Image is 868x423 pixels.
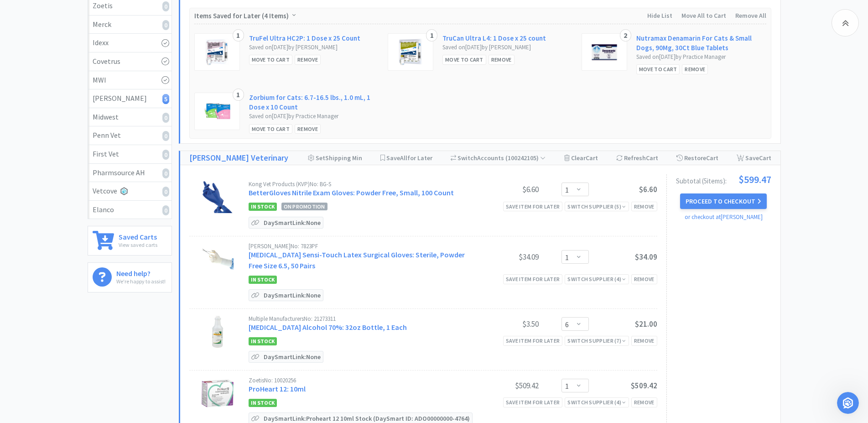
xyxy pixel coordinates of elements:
button: Send a message… [156,240,171,255]
span: $21.00 [635,319,657,329]
a: Saved CartsView saved carts [88,226,172,256]
img: f1a297010bf54b6a9659e03a28df4f2e_35056.png [397,38,424,66]
div: Hi! Your veterinary organization is going to love Vetcove. Let us know if you have questions! [15,147,142,174]
span: On Promotion [281,203,327,210]
span: $599.47 [738,174,771,184]
span: Move All to Cart [681,11,726,20]
button: Upload attachment [43,244,51,251]
i: 0 [162,131,169,141]
i: 0 [162,168,169,178]
h6: Saved Carts [119,231,157,240]
div: Move to Cart [249,55,293,64]
p: DaySmart Link: None [261,217,323,228]
div: Move to Cart [249,124,293,134]
div: Clear [564,151,598,165]
div: $6.60 [470,184,539,195]
div: By chatting with us, you agree to the monitoring and recording of this chat on behalf of Vetcove ... [16,272,153,308]
div: Move to Cart [636,64,680,74]
a: [PERSON_NAME] Veterinary [189,151,288,165]
div: Idexx [93,37,167,49]
span: Cart [586,154,598,162]
span: In Stock [249,337,277,345]
div: Covetrus [93,56,167,68]
textarea: Message… [8,225,175,240]
div: Remove [295,124,321,134]
a: [MEDICAL_DATA] Alcohol 70%: 32oz Bottle, 1 Each [249,323,407,332]
div: $34.09 [470,251,539,262]
img: a069ab25c5ad4362aec44aefd62eef42_491345.png [203,98,231,125]
span: Switch [457,154,477,162]
img: baeb03df4c2c4f75bfff148f8a5de20c_300829.jpeg [202,377,234,409]
div: 1 [233,29,244,42]
div: Core Vetcove Support says… [7,142,175,204]
i: 0 [162,150,169,160]
a: Privacy Policy [26,301,66,308]
div: $509.42 [470,380,539,391]
span: $509.42 [631,381,657,391]
p: DaySmart Link: None [261,290,323,301]
span: Set [316,154,325,162]
a: Elanco0 [88,201,172,219]
div: Penn Vet [93,130,167,141]
a: Nutramax Denamarin For Cats & Small Dogs, 90Mg, 30Ct Blue Tablets [636,33,766,52]
h1: Vetcove [70,9,99,16]
img: Profile image for Austin [39,5,53,20]
a: [MEDICAL_DATA] Sensi-Touch Latex Surgical Gloves: Sterile, Powder Free Size 6.5, 50 Pairs [249,250,465,270]
span: Remove All [735,11,766,20]
div: Switch Supplier ( 4 ) [567,275,626,283]
div: Remove [631,202,657,211]
div: Zoetis No: 10020256 [249,377,470,383]
div: Remove [489,55,515,64]
div: Multiple Manufacturers No: 21273311 [249,316,470,322]
div: Switch Supplier ( 4 ) [567,398,626,407]
span: ( 100242105 ) [504,154,546,162]
div: [PERSON_NAME] No: 7823PF [249,243,470,249]
a: MWI [88,71,172,90]
p: We're happy to assist! [116,277,166,286]
div: The typical Vetcove Clinic Purchasing Support support operating hours are 8am-8pm EST [DATE]-[DAT... [28,64,166,125]
div: Core Vetcove Support • 2m ago [15,186,103,192]
span: 4 Items [264,11,286,20]
i: 0 [162,20,169,30]
div: Remove [295,55,321,64]
a: BetterGloves Nitrile Exam Gloves: Powder Free, Small, 100 Count [249,188,454,197]
div: Dismiss [159,287,166,294]
span: Items Saved for Later ( ) [194,11,291,20]
div: $3.50 [470,319,539,329]
a: TruFel Ultra HC2P: 1 Dose x 25 Count [249,33,360,43]
div: Save item for later [503,397,563,407]
button: go back [6,4,23,21]
img: b371acdc946346dba58fb9677d0b179b_194933.jpeg [202,316,234,348]
div: Kong Vet Products (KVP) No: BG-S [249,181,470,187]
div: Save item for later [503,336,563,345]
div: MWI [93,74,167,86]
i: 0 [162,205,169,215]
div: Remove [682,64,708,74]
span: In Stock [249,203,277,211]
div: Hi! Your veterinary organization is going to love Vetcove. Let us know if you have questions!Core... [7,142,150,184]
img: a9097a4921674d74b2e68b9452de61e7_31330.png [591,38,618,66]
h6: Need help? [116,267,166,277]
a: Covetrus [88,52,172,71]
button: Proceed to Checkout [680,193,767,209]
a: First Vet0 [88,145,172,164]
span: Save for Later [386,154,432,162]
button: Emoji picker [14,244,21,251]
div: Save item for later [503,274,563,284]
div: Remove [631,397,657,407]
a: Midwest0 [88,108,172,127]
div: Accounts [451,151,546,165]
div: Saved on [DATE] by Practice Manager [249,112,379,121]
div: Restore [676,151,718,165]
div: Subtotal ( 5 item s ): [676,174,771,184]
button: Home [159,4,177,21]
span: $34.09 [635,252,657,262]
div: Remove [631,336,657,345]
i: 5 [162,94,169,104]
a: Merck0 [88,16,172,34]
a: TruCan Ultra L4: 1 Dose x 25 count [442,33,546,43]
button: Gif picker [29,244,36,251]
div: Save item for later [503,202,563,211]
img: fa5cef40e4104edcac58eed9e3631ac9_616406.jpeg [202,181,234,213]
